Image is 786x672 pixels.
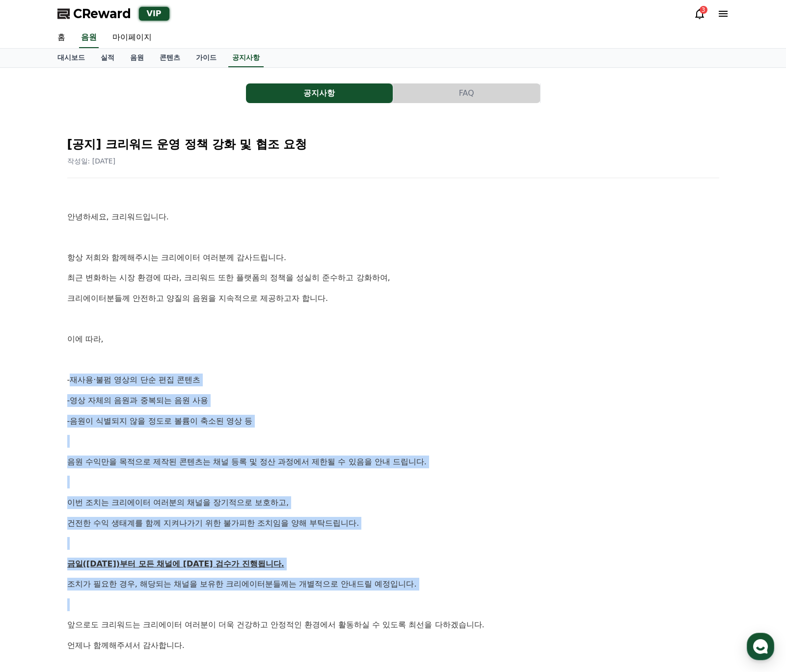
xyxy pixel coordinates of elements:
div: 3 [700,6,707,14]
p: 앞으로도 크리워드는 크리에이터 여러분이 더욱 건강하고 안정적인 환경에서 활동하실 수 있도록 최선을 다하겠습니다. [67,618,719,631]
p: 항상 저희와 함께해주시는 크리에이터 여러분께 감사드립니다. [67,251,719,264]
p: 건전한 수익 생태계를 함께 지켜나가기 위한 불가피한 조치임을 양해 부탁드립니다. [67,517,719,530]
a: 설정 [127,311,189,336]
p: 안녕하세요, 크리워드입니다. [67,211,719,223]
a: 음원 [122,49,152,67]
span: 홈 [31,326,37,334]
button: FAQ [393,83,540,103]
a: 가이드 [188,49,224,67]
p: 크리에이터분들께 안전하고 양질의 음원을 지속적으로 제공하고자 합니다. [67,292,719,305]
p: 조치가 필요한 경우, 해당되는 채널을 보유한 크리에이터분들께는 개별적으로 안내드릴 예정입니다. [67,578,719,591]
p: 음원 수익만을 목적으로 제작된 콘텐츠는 채널 등록 및 정산 과정에서 제한될 수 있음을 안내 드립니다. [67,456,719,468]
span: 작성일: [DATE] [67,157,116,165]
a: 공지사항 [228,49,264,67]
p: 이에 따라, [67,333,719,346]
a: 3 [694,8,705,20]
a: 홈 [3,311,65,336]
p: 최근 변화하는 시장 환경에 따라, 크리워드 또한 플랫폼의 정책을 성실히 준수하고 강화하여, [67,271,719,284]
a: 마이페이지 [105,27,160,48]
a: CReward [57,6,131,22]
div: VIP [139,7,169,21]
p: 이번 조치는 크리에이터 여러분의 채널을 장기적으로 보호하고, [67,496,719,509]
a: 홈 [50,27,73,48]
a: FAQ [393,83,541,103]
a: 실적 [93,49,122,67]
a: 대화 [65,311,127,336]
a: 음원 [79,27,99,48]
button: 공지사항 [246,83,393,103]
p: -음원이 식별되지 않을 정도로 볼륨이 축소된 영상 등 [67,415,719,428]
a: 콘텐츠 [152,49,188,67]
span: 설정 [152,326,163,334]
span: 대화 [90,326,102,334]
p: -재사용·불펌 영상의 단순 편집 콘텐츠 [67,374,719,386]
span: CReward [73,6,131,22]
u: 금일([DATE])부터 모든 채널에 [DATE] 검수가 진행됩니다. [67,559,284,568]
h2: [공지] 크리워드 운영 정책 강화 및 협조 요청 [67,136,719,152]
p: 언제나 함께해주셔서 감사합니다. [67,639,719,652]
p: -영상 자체의 음원과 중복되는 음원 사용 [67,394,719,407]
a: 대시보드 [50,49,93,67]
